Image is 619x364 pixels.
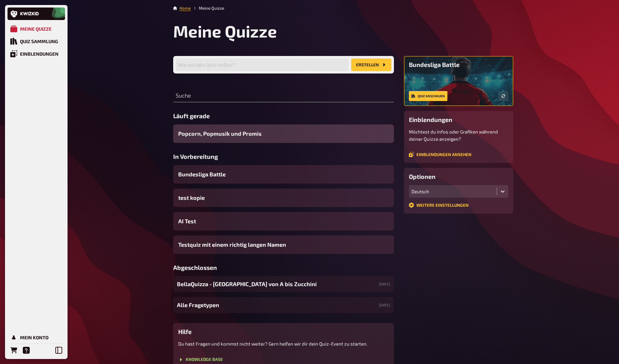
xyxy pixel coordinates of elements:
[409,116,508,123] h3: Einblendungen
[8,23,65,35] a: Meine Quizze
[179,5,191,11] li: Home
[20,335,48,340] div: Mein Konto
[177,280,317,288] span: BellaQuizza - [GEOGRAPHIC_DATA] von A bis Zucchini
[177,301,219,309] span: Alle Fragetypen
[173,212,394,230] a: AI Test
[179,6,191,11] a: Home
[8,35,65,48] a: Quiz Sammlung
[20,51,58,57] div: Einblendungen
[178,240,286,249] span: Testquiz mit einem richtig langen Namen
[176,58,349,71] input: Wie soll dein Quiz heißen?
[20,38,58,44] div: Quiz Sammlung
[173,112,394,119] h3: Läuft gerade
[8,344,20,356] a: Bestellungen
[409,173,508,180] h3: Optionen
[409,203,469,208] a: Weitere Einstellungen
[173,264,394,271] h3: Abgeschlossen
[173,21,513,41] h1: Meine Quizze
[173,297,394,313] a: Alle Fragetypen[DATE]
[173,90,394,102] input: Suche
[173,153,394,160] h3: In Vorbereitung
[409,152,471,157] a: Einblendungen ansehen
[173,235,394,254] a: Testquiz mit einem richtig langen Namen
[178,328,389,335] h3: Hilfe
[409,61,508,68] h3: Bundesliga Battle
[379,302,390,308] small: [DATE]
[173,276,394,292] a: BellaQuizza - [GEOGRAPHIC_DATA] von A bis Zucchini[DATE]
[409,91,447,101] a: Quiz anschauen
[8,331,65,344] a: Mein Konto
[178,357,223,362] a: Knowledge Base
[409,128,508,142] p: Möchtest du Infos oder Grafiken während deiner Quizze anzeigen?
[178,194,205,202] span: test kopie
[20,26,52,32] div: Meine Quizze
[178,340,389,347] p: Du hast Fragen und kommst nicht weiter? Gern helfen wir dir dein Quiz-Event zu starten.
[411,189,494,194] div: Deutsch
[178,170,226,179] span: Bundesliga Battle
[351,58,391,71] button: Erstellen
[173,124,394,143] a: Popcorn, Popmusik und Promis
[173,165,394,184] a: Bundesliga Battle
[178,129,262,138] span: Popcorn, Popmusik und Promis
[20,344,33,356] a: Hilfe
[191,5,224,11] li: Meine Quizze
[379,281,390,287] small: [DATE]
[178,217,196,225] span: AI Test
[8,48,65,60] a: Einblendungen
[173,189,394,207] a: test kopie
